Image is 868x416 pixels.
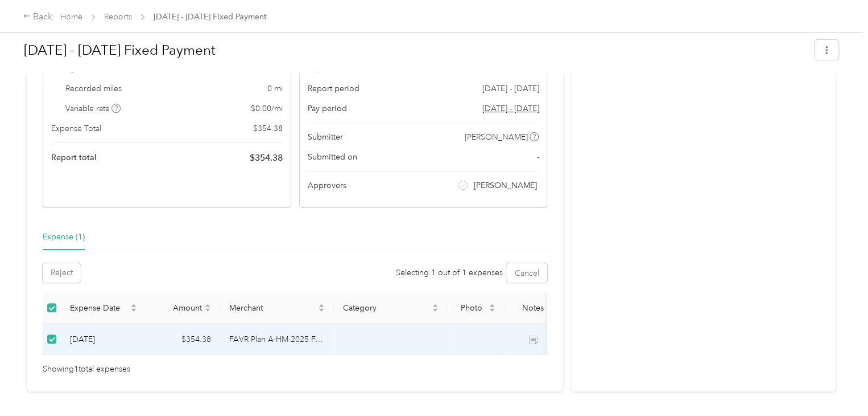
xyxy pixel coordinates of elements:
span: caret-up [318,302,325,309]
span: Category [343,303,429,313]
span: Photo [457,303,486,313]
span: Approvers [308,180,346,191]
span: Go to pay period [482,103,539,115]
span: Variable rate [65,103,121,115]
span: Submitted on [308,151,357,163]
span: Expense Date [70,303,128,313]
span: [PERSON_NAME] [465,131,528,143]
th: Merchant [220,292,334,324]
button: Reject [43,263,81,283]
span: caret-down [489,307,495,313]
span: caret-down [432,307,439,313]
span: caret-up [489,302,495,309]
th: Notes [505,292,561,324]
span: Merchant [229,303,316,313]
span: [DATE] - [DATE] [482,83,539,95]
button: Cancel [506,263,547,283]
span: Recorded miles [65,83,122,95]
span: - [536,151,539,163]
span: caret-down [204,307,211,313]
th: Amount [146,292,220,324]
span: Pay period [308,103,347,115]
span: Report total [51,152,97,164]
h1: Sep 1 - 30, 2025 Fixed Payment [24,36,807,64]
span: 0 mi [267,83,283,95]
span: Expense Total [51,123,101,134]
div: Back [23,10,52,24]
div: Selecting 1 out of 1 expenses [395,267,502,279]
span: Report period [308,83,359,95]
div: Expense (1) [43,231,85,243]
iframe: Everlance-gr Chat Button Frame [804,352,868,416]
span: caret-down [318,307,325,313]
span: $ 0.00 / mi [251,103,283,115]
span: caret-up [204,302,211,309]
span: Showing 1 total expenses [43,363,130,376]
span: caret-up [432,302,439,309]
td: FAVR Plan A-HM 2025 FAVR program [220,324,334,355]
span: Submitter [308,131,343,143]
a: Reports [104,12,132,22]
span: $ 354.38 [250,151,283,165]
span: [PERSON_NAME] [474,180,537,191]
span: Amount [155,303,202,313]
span: [DATE] - [DATE] Fixed Payment [154,11,267,23]
a: Home [60,12,82,22]
td: 10-1-2025 [61,324,146,355]
span: caret-down [130,307,137,313]
th: Photo [448,292,505,324]
span: $ 354.38 [253,123,283,134]
th: Category [334,292,448,324]
th: Expense Date [61,292,146,324]
span: caret-up [130,302,137,309]
td: $354.38 [146,324,220,355]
